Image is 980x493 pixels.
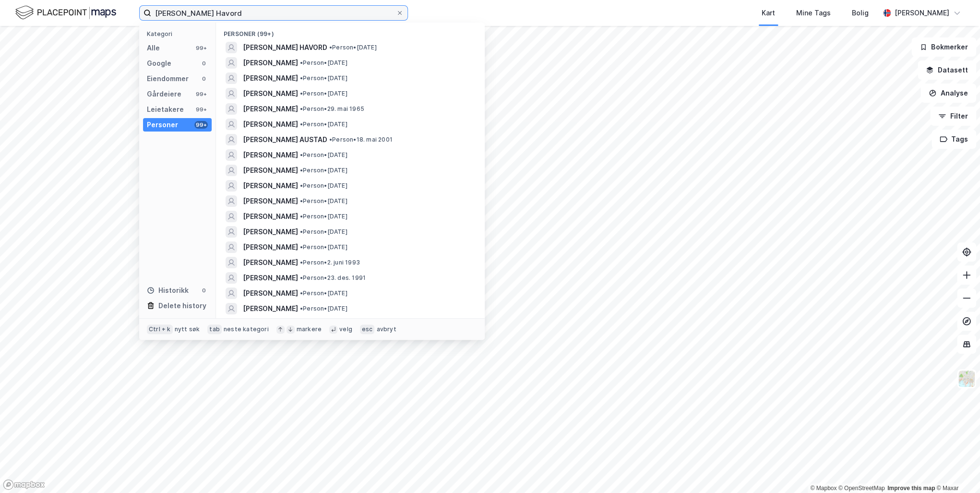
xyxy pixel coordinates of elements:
div: 99+ [194,44,208,52]
span: [PERSON_NAME] [243,119,298,130]
button: Tags [932,130,976,149]
div: 0 [200,75,208,83]
span: • [300,289,303,297]
span: • [300,197,303,204]
span: Person • [DATE] [300,228,347,236]
a: Mapbox homepage [3,479,45,490]
div: 99+ [194,106,208,113]
div: 0 [200,287,208,294]
span: Person • [DATE] [300,59,347,67]
div: markere [297,325,322,333]
span: Person • [DATE] [300,167,347,174]
button: Datasett [918,60,976,80]
span: Person • [DATE] [300,90,347,97]
span: Person • [DATE] [300,182,347,190]
span: [PERSON_NAME] [243,195,298,207]
span: • [329,136,332,143]
span: [PERSON_NAME] [243,211,298,222]
span: [PERSON_NAME] [243,272,298,284]
span: Person • [DATE] [300,74,347,82]
span: [PERSON_NAME] [243,88,298,99]
span: [PERSON_NAME] AUSTAD [243,134,327,145]
span: Person • [DATE] [329,44,377,51]
span: Person • [DATE] [300,151,347,159]
div: Google [147,58,171,69]
span: Person • [DATE] [300,213,347,220]
span: Person • 18. mai 2001 [329,136,393,144]
span: [PERSON_NAME] [243,103,298,115]
div: Personer (99+) [216,23,485,40]
span: • [300,120,303,128]
span: [PERSON_NAME] [243,241,298,253]
span: • [300,105,303,112]
div: tab [207,325,222,334]
div: Ctrl + k [147,325,173,334]
span: [PERSON_NAME] [243,180,298,192]
span: • [300,151,303,158]
span: • [300,182,303,189]
span: [PERSON_NAME] [243,72,298,84]
div: avbryt [376,325,396,333]
div: Kart [762,7,775,19]
span: Person • 23. des. 1991 [300,274,366,282]
div: Alle [147,42,160,54]
span: • [300,59,303,66]
div: velg [339,325,352,333]
div: Eiendommer [147,73,189,84]
div: 99+ [194,90,208,98]
div: Delete history [158,300,206,312]
span: Person • [DATE] [300,120,347,128]
div: Personer [147,119,178,131]
div: Historikk [147,285,189,296]
span: [PERSON_NAME] [243,288,298,299]
div: 99+ [194,121,208,129]
button: Bokmerker [911,37,976,57]
a: Mapbox [810,485,837,492]
span: • [300,243,303,251]
div: Gårdeiere [147,88,181,100]
span: [PERSON_NAME] [243,257,298,268]
span: • [300,90,303,97]
div: Mine Tags [796,7,831,19]
button: Filter [930,107,976,126]
span: [PERSON_NAME] [243,226,298,238]
a: Improve this map [887,485,935,492]
span: [PERSON_NAME] HAVORD [243,42,327,53]
div: 0 [200,60,208,67]
div: neste kategori [224,325,269,333]
button: Analyse [920,84,976,103]
span: • [300,274,303,281]
span: Person • [DATE] [300,243,347,251]
span: [PERSON_NAME] [243,303,298,314]
span: [PERSON_NAME] [243,57,298,69]
div: Kontrollprogram for chat [932,447,980,493]
span: Person • 29. mai 1965 [300,105,364,113]
span: [PERSON_NAME] [243,149,298,161]
div: [PERSON_NAME] [895,7,949,19]
span: • [300,305,303,312]
span: Person • [DATE] [300,305,347,313]
div: Leietakere [147,104,184,115]
span: Person • 2. juni 1993 [300,259,360,266]
iframe: Chat Widget [932,447,980,493]
span: • [300,228,303,235]
span: • [300,167,303,174]
a: OpenStreetMap [838,485,885,492]
div: nytt søk [175,325,200,333]
span: [PERSON_NAME] [243,165,298,176]
span: Person • [DATE] [300,197,347,205]
span: • [329,44,332,51]
input: Søk på adresse, matrikkel, gårdeiere, leietakere eller personer [151,6,396,20]
div: Kategori [147,30,212,37]
div: esc [360,325,375,334]
span: • [300,74,303,82]
img: Z [957,370,976,388]
span: • [300,213,303,220]
div: Bolig [852,7,869,19]
span: • [300,259,303,266]
img: logo.f888ab2527a4732fd821a326f86c7f29.svg [15,4,116,21]
span: Person • [DATE] [300,289,347,297]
